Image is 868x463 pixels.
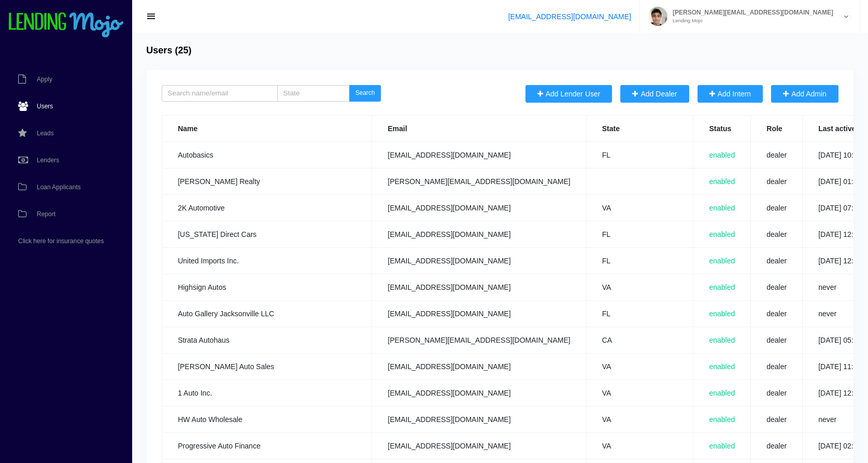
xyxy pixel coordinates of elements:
[586,194,693,221] td: VA
[8,12,124,38] img: logo-small.png
[37,130,54,136] span: Leads
[37,211,55,217] span: Report
[37,157,59,163] span: Lenders
[525,85,613,103] button: Add Lender User
[586,432,693,459] td: VA
[586,406,693,432] td: VA
[709,415,735,424] span: enabled
[162,274,372,300] td: Highsign Autos
[372,142,586,168] td: [EMAIL_ADDRESS][DOMAIN_NAME]
[372,353,586,380] td: [EMAIL_ADDRESS][DOMAIN_NAME]
[751,115,803,142] th: Role
[162,142,372,168] td: Autobasics
[372,300,586,327] td: [EMAIL_ADDRESS][DOMAIN_NAME]
[162,406,372,432] td: HW Auto Wholesale
[372,168,586,194] td: [PERSON_NAME][EMAIL_ADDRESS][DOMAIN_NAME]
[372,115,586,142] th: Email
[146,45,191,57] h4: Users (25)
[709,283,735,291] span: enabled
[586,353,693,380] td: VA
[751,221,803,247] td: dealer
[586,380,693,406] td: VA
[751,194,803,221] td: dealer
[162,115,372,142] th: Name
[709,389,735,397] span: enabled
[586,247,693,274] td: FL
[751,406,803,432] td: dealer
[751,142,803,168] td: dealer
[751,380,803,406] td: dealer
[751,300,803,327] td: dealer
[693,115,751,142] th: Status
[709,204,735,212] span: enabled
[709,336,735,344] span: enabled
[709,442,735,450] span: enabled
[586,115,693,142] th: State
[508,12,631,21] a: [EMAIL_ADDRESS][DOMAIN_NAME]
[18,238,104,244] span: Click here for insurance quotes
[162,300,372,327] td: Auto Gallery Jacksonville LLC
[751,353,803,380] td: dealer
[162,85,278,102] input: Search name/email
[162,247,372,274] td: United Imports Inc.
[709,310,735,318] span: enabled
[751,247,803,274] td: dealer
[162,353,372,380] td: [PERSON_NAME] Auto Sales
[751,327,803,353] td: dealer
[586,274,693,300] td: VA
[586,221,693,247] td: FL
[372,194,586,221] td: [EMAIL_ADDRESS][DOMAIN_NAME]
[162,194,372,221] td: 2K Automotive
[372,380,586,406] td: [EMAIL_ADDRESS][DOMAIN_NAME]
[349,85,381,102] button: Search
[372,327,586,353] td: [PERSON_NAME][EMAIL_ADDRESS][DOMAIN_NAME]
[162,327,372,353] td: Strata Autohaus
[709,177,735,186] span: enabled
[586,142,693,168] td: FL
[667,9,833,16] span: [PERSON_NAME][EMAIL_ADDRESS][DOMAIN_NAME]
[162,221,372,247] td: [US_STATE] Direct Cars
[771,85,838,103] button: Add Admin
[372,432,586,459] td: [EMAIL_ADDRESS][DOMAIN_NAME]
[37,76,52,82] span: Apply
[709,230,735,238] span: enabled
[372,406,586,432] td: [EMAIL_ADDRESS][DOMAIN_NAME]
[37,103,53,109] span: Users
[698,85,763,103] button: Add Intern
[37,184,81,190] span: Loan Applicants
[162,432,372,459] td: Progressive Auto Finance
[667,18,833,23] small: Lending Mojo
[372,221,586,247] td: [EMAIL_ADDRESS][DOMAIN_NAME]
[751,432,803,459] td: dealer
[277,85,349,102] input: State
[751,274,803,300] td: dealer
[586,300,693,327] td: FL
[586,327,693,353] td: CA
[372,247,586,274] td: [EMAIL_ADDRESS][DOMAIN_NAME]
[162,168,372,194] td: [PERSON_NAME] Realty
[709,151,735,159] span: enabled
[709,257,735,265] span: enabled
[620,85,689,103] button: Add Dealer
[709,362,735,371] span: enabled
[372,274,586,300] td: [EMAIL_ADDRESS][DOMAIN_NAME]
[162,380,372,406] td: 1 Auto Inc.
[751,168,803,194] td: dealer
[648,7,667,26] img: Profile image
